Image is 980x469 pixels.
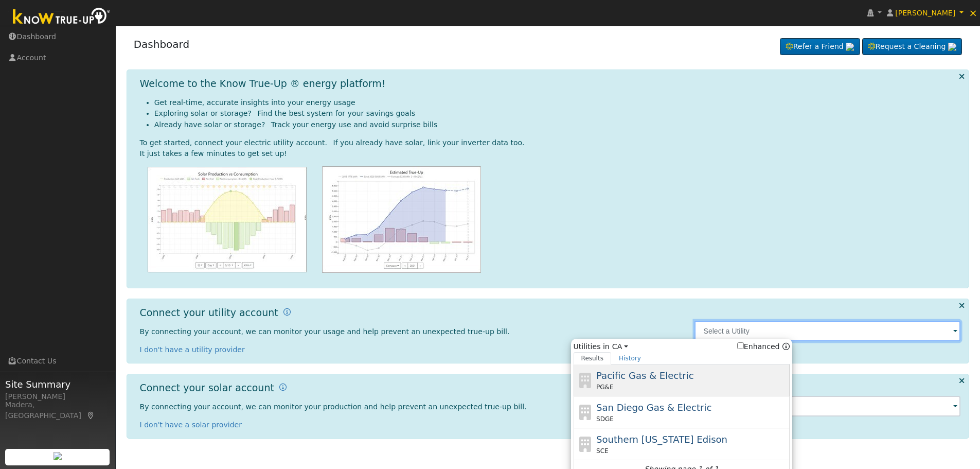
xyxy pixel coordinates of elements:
span: Southern [US_STATE] Edison [596,434,727,445]
a: History [611,352,649,364]
a: Dashboard [134,38,190,50]
span: × [969,7,977,19]
img: retrieve [948,43,956,51]
span: PG&E [596,383,613,392]
span: San Diego Gas & Electric [596,402,711,413]
a: Request a Cleaning [862,38,962,56]
h1: Connect your utility account [140,307,278,319]
a: I don't have a utility provider [140,345,245,354]
span: Utilities in [574,341,790,352]
h1: Connect your solar account [140,382,274,394]
span: SCE [596,446,609,456]
img: Know True-Up [8,6,116,29]
a: Map [86,411,96,420]
div: It just takes a few minutes to get set up! [140,148,961,159]
div: [PERSON_NAME] [5,391,110,402]
a: Results [574,352,612,364]
a: I don't have a solar provider [140,421,242,429]
h1: Welcome to the Know True-Up ® energy platform! [140,78,386,90]
input: Enhanced [737,342,744,349]
span: By connecting your account, we can monitor your usage and help prevent an unexpected true-up bill. [140,327,510,336]
a: Enhanced Providers [782,342,790,351]
img: retrieve [54,452,62,460]
span: Pacific Gas & Electric [596,370,693,381]
a: Refer a Friend [780,38,860,56]
span: Site Summary [5,377,110,391]
div: Madera, [GEOGRAPHIC_DATA] [5,399,110,421]
input: Select an Inverter [694,396,961,416]
span: [PERSON_NAME] [895,9,955,17]
a: CA [612,341,628,352]
span: By connecting your account, we can monitor your production and help prevent an unexpected true-up... [140,403,527,411]
li: Exploring solar or storage? Find the best system for your savings goals [154,108,961,119]
input: Select a Utility [694,321,961,341]
span: Show enhanced providers [737,341,790,352]
li: Get real-time, accurate insights into your energy usage [154,97,961,108]
div: To get started, connect your electric utility account. If you already have solar, link your inver... [140,137,961,148]
li: Already have solar or storage? Track your energy use and avoid surprise bills [154,119,961,130]
label: Enhanced [737,341,780,352]
span: SDGE [596,414,614,424]
img: retrieve [846,43,854,51]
